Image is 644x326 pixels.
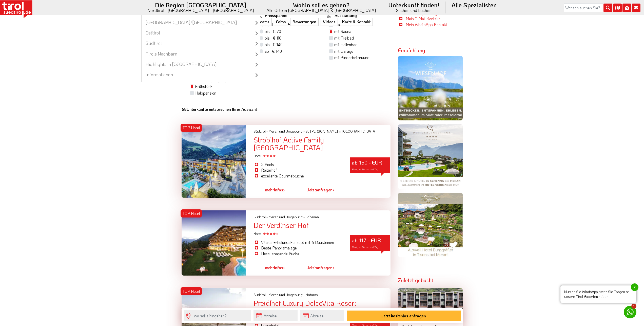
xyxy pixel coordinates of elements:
[274,18,288,26] a: Fotos
[631,283,638,291] span: x
[182,106,257,112] b: Unterkünfte entsprechen Ihrer Auswahl
[307,265,316,270] span: Jetzt
[388,8,439,12] small: Suchen und buchen
[352,246,378,249] span: Preis pro Person und Tag
[253,153,276,158] span: Hotel
[268,292,305,297] span: Meran und Umgebung -
[333,265,335,270] span: >
[253,136,390,152] div: Stroblhof Active Family [GEOGRAPHIC_DATA]
[253,129,268,134] span: Südtirol -
[253,221,390,229] div: Der Verdinser Hof
[321,18,338,26] a: Videos
[564,4,612,12] input: Wonach suchen Sie?
[334,42,358,47] label: mit Hallenbad
[265,42,283,47] span: bis € 140
[350,235,390,251] div: ab 117 - EUR
[265,265,274,270] span: mehr
[195,90,216,96] label: Halbpension
[253,173,342,179] li: excellente Gourmetküche
[265,48,282,54] span: ab € 140
[253,167,342,173] li: Reiterhof
[398,124,463,189] img: verdinserhof.png
[184,310,251,321] input: Wo soll's hingehen?
[266,8,376,12] small: Alle Orte in [GEOGRAPHIC_DATA] & [GEOGRAPHIC_DATA]
[300,310,344,321] input: Abreise
[142,59,260,69] a: Highlights in [GEOGRAPHIC_DATA]
[265,35,281,41] span: bis € 110
[253,251,342,257] li: Herausragende Küche
[265,184,285,196] a: mehrInfos>
[147,8,254,12] small: Nordtirol - [GEOGRAPHIC_DATA] - [GEOGRAPHIC_DATA]
[253,240,342,245] li: Vitales Erholungskonzept mit 6 Bausteinen
[305,292,318,297] span: Naturns
[253,310,298,321] input: Anreise
[398,277,433,283] strong: Zuletzt gebucht
[142,49,260,59] a: Tirols Nachbarn
[333,187,335,192] span: >
[340,18,373,26] a: Karte & Kontakt
[142,69,260,80] a: Informationen
[253,214,268,219] span: Südtirol -
[253,231,278,236] span: Hotel
[283,265,285,270] span: >
[253,245,342,251] li: Beste Panoramalage
[195,84,212,89] label: Frühstück
[283,187,285,192] span: >
[307,187,316,192] span: Jetzt
[398,47,425,53] strong: Empfehlung
[268,129,305,134] span: Meran und Umgebung -
[406,22,447,27] a: Mein WhatsApp Kontakt
[631,304,636,309] span: 1
[398,56,463,120] img: wiesenhof-sommer.jpg
[182,106,187,112] b: 68
[632,4,640,12] i: Kontakt
[253,162,342,167] li: 5 Pools
[347,311,461,321] button: Jetzt kostenlos anfragen
[181,287,202,295] div: TOP Hotel
[307,184,335,196] a: Jetztanfragen>
[142,38,260,48] a: Südtirol
[265,29,281,34] span: bis € 70
[142,28,260,38] a: Osttirol
[613,4,622,12] i: Karte öffnen
[276,232,278,235] sup: S
[624,306,636,318] a: 1 Nutzen Sie WhatsApp, wenn Sie Fragen an unsere Tirol-Experten habenx
[622,4,631,12] i: Fotogalerie
[398,193,463,257] img: burggraefler.jpg
[253,299,390,307] div: Preidlhof Luxury DolceVita Resort
[334,55,369,60] label: mit Kinderbetreuung
[290,18,319,26] a: Bewertungen
[334,35,354,41] label: mit Freibad
[560,285,636,303] span: Nutzen Sie WhatsApp, wenn Sie Fragen an unsere Tirol-Experten haben
[305,214,319,219] span: Schenna
[181,124,202,132] div: TOP Hotel
[334,48,353,54] label: mit Garage
[307,262,335,274] a: Jetztanfragen>
[265,187,274,192] span: mehr
[334,29,351,34] label: mit Sauna
[350,157,390,173] div: ab 150 - EUR
[142,17,260,28] a: [GEOGRAPHIC_DATA]/[GEOGRAPHIC_DATA]
[265,262,285,274] a: mehrInfos>
[253,292,268,297] span: Südtirol -
[305,129,376,134] span: St. [PERSON_NAME] in [GEOGRAPHIC_DATA]
[352,168,378,171] span: Preis pro Person und Tag
[268,214,305,219] span: Meran und Umgebung -
[181,209,202,218] div: TOP Hotel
